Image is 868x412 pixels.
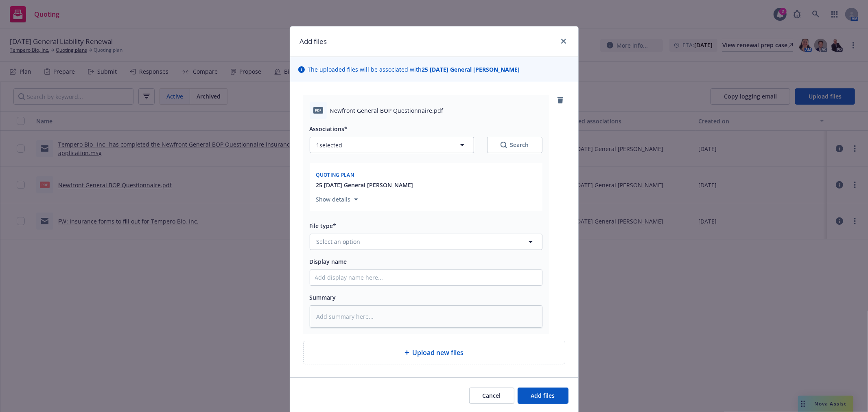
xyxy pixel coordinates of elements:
h1: Add files [300,36,327,47]
strong: 25 [DATE] General [PERSON_NAME] [422,66,520,73]
button: Select an option [310,234,542,250]
span: Summary [310,294,336,301]
span: Cancel [483,392,501,399]
a: remove [555,95,565,105]
span: pdf [313,107,323,113]
button: 25 [DATE] General [PERSON_NAME] [316,181,413,189]
span: Newfront General BOP Questionnaire.pdf [330,106,444,115]
button: Add files [518,388,568,404]
span: Select an option [317,237,361,246]
span: Associations* [310,125,348,133]
span: Quoting plan [316,171,354,178]
button: 1selected [310,137,474,153]
div: Upload new files [303,341,565,364]
button: Cancel [469,388,514,404]
svg: Search [501,142,507,148]
span: Add files [531,392,555,399]
div: Search [501,141,529,149]
button: SearchSearch [487,137,542,153]
input: Add display name here... [310,270,542,285]
span: Display name [310,258,347,265]
span: Upload new files [413,348,464,357]
span: 1 selected [317,141,343,149]
button: Show details [313,195,361,204]
a: close [559,36,568,46]
span: The uploaded files will be associated with [308,65,520,74]
span: File type* [310,222,337,230]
